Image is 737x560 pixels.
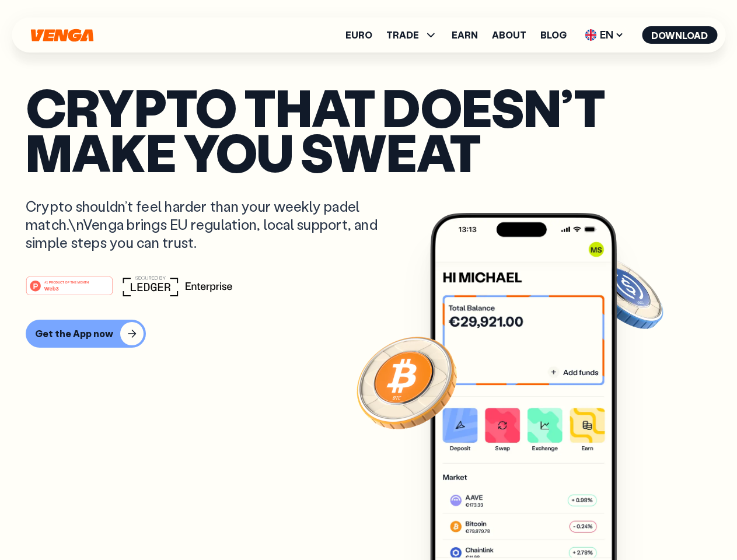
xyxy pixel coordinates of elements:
p: Crypto that doesn’t make you sweat [26,85,711,174]
a: Euro [345,30,372,40]
a: About [492,30,526,40]
svg: Home [29,29,95,42]
img: flag-uk [585,29,596,41]
a: Get the App now [26,320,711,348]
a: Blog [540,30,567,40]
tspan: #1 PRODUCT OF THE MONTH [44,280,89,283]
tspan: Web3 [44,285,59,291]
span: TRADE [386,30,419,40]
p: Crypto shouldn’t feel harder than your weekly padel match.\nVenga brings EU regulation, local sup... [26,197,394,252]
a: Earn [452,30,478,40]
span: EN [581,26,628,44]
img: Bitcoin [354,330,459,435]
span: TRADE [386,28,438,42]
a: #1 PRODUCT OF THE MONTHWeb3 [26,283,113,298]
button: Download [642,26,717,44]
img: USDC coin [582,251,666,335]
div: Get the App now [35,328,113,339]
button: Get the App now [26,320,146,348]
